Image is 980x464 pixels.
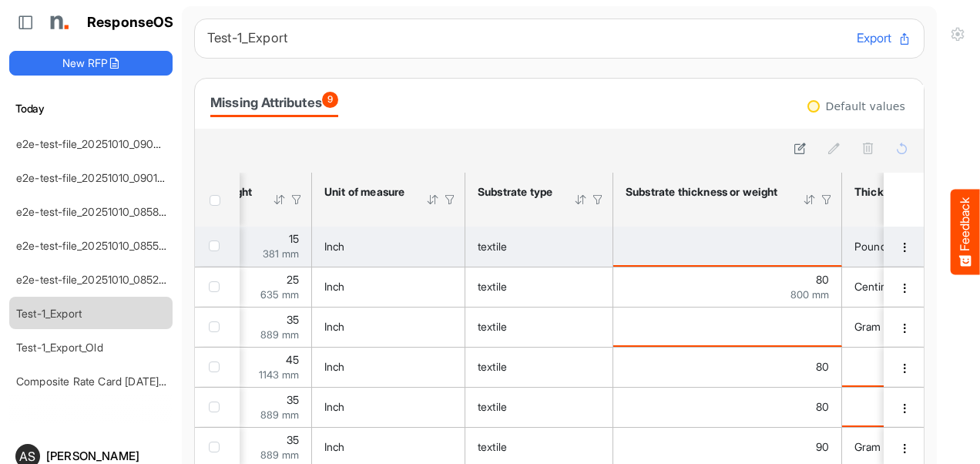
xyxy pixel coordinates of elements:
[16,307,82,320] a: Test-1_Export
[826,101,905,112] div: Default values
[854,320,972,333] span: Gram per Square Metre
[626,185,783,199] div: Substrate thickness or weight
[324,280,345,293] span: Inch
[312,267,465,307] td: Inch is template cell Column Header httpsnorthellcomontologiesmapping-rulesmeasurementhasunitofme...
[884,387,927,427] td: 9b19e984-c9f1-464c-ba32-93e07cbca4d0 is template cell Column Header
[287,433,299,446] span: 35
[478,360,507,373] span: textile
[884,227,927,267] td: 3c72990f-b5c5-4240-8dc6-c0d1e3c0dfc1 is template cell Column Header
[16,205,169,218] a: e2e-test-file_20251010_085818
[857,29,911,49] button: Export
[46,450,166,462] div: [PERSON_NAME]
[465,267,613,307] td: textile is template cell Column Header httpsnorthellcomontologiesmapping-rulesmaterialhassubstrat...
[260,288,299,301] span: 635 mm
[195,173,240,227] th: Header checkbox
[896,401,913,416] button: dropdownbutton
[324,440,345,453] span: Inch
[9,423,173,440] h6: [DATE]
[896,361,913,376] button: dropdownbutton
[312,227,465,267] td: Inch is template cell Column Header httpsnorthellcomontologiesmapping-rulesmeasurementhasunitofme...
[816,360,829,373] span: 80
[896,441,913,456] button: dropdownbutton
[613,267,842,307] td: 80 is template cell Column Header httpsnorthellcomontologiesmapping-rulesmaterialhasmaterialthick...
[287,273,299,286] span: 25
[324,360,345,373] span: Inch
[174,307,312,347] td: 35 is template cell Column Header httpsnorthellcomontologiesmapping-rulesmeasurementhasfinishsize...
[591,193,605,207] div: Filter Icon
[9,51,173,76] button: New RFP
[195,267,240,307] td: checkbox
[478,185,554,199] div: Substrate type
[478,440,507,453] span: textile
[884,307,927,347] td: b85f415f-95be-4aa9-9da1-eec3c4816002 is template cell Column Header
[854,280,910,293] span: Centimetre
[260,409,299,421] span: 889 mm
[896,321,913,336] button: dropdownbutton
[195,387,240,427] td: checkbox
[896,240,913,255] button: dropdownbutton
[174,267,312,307] td: 25 is template cell Column Header httpsnorthellcomontologiesmapping-rulesmeasurementhasfinishsize...
[287,393,299,406] span: 35
[951,190,980,275] button: Feedback
[478,320,507,333] span: textile
[16,375,216,388] a: Composite Rate Card [DATE]_smaller (4)
[816,400,829,413] span: 80
[289,232,299,245] span: 15
[42,7,73,38] img: Northell
[16,341,103,354] a: Test-1_Export_Old
[286,353,299,366] span: 45
[87,15,174,31] h1: ResponseOS
[195,347,240,387] td: checkbox
[287,313,299,326] span: 35
[263,247,299,260] span: 381 mm
[613,227,842,267] td: is template cell Column Header httpsnorthellcomontologiesmapping-rulesmaterialhasmaterialthicknes...
[260,449,299,461] span: 889 mm
[260,328,299,341] span: 889 mm
[884,267,927,307] td: 5036c55e-1446-48f0-af1f-a4c864ae1bc4 is template cell Column Header
[210,92,338,113] div: Missing Attributes
[324,185,406,199] div: Unit of measure
[324,240,345,253] span: Inch
[16,239,172,252] a: e2e-test-file_20251010_085532
[290,193,304,207] div: Filter Icon
[478,400,507,413] span: textile
[324,400,345,413] span: Inch
[465,387,613,427] td: textile is template cell Column Header httpsnorthellcomontologiesmapping-rulesmaterialhassubstrat...
[478,280,507,293] span: textile
[174,387,312,427] td: 35 is template cell Column Header httpsnorthellcomontologiesmapping-rulesmeasurementhasfinishsize...
[259,368,299,381] span: 1143 mm
[465,307,613,347] td: textile is template cell Column Header httpsnorthellcomontologiesmapping-rulesmaterialhassubstrat...
[613,387,842,427] td: 80 is template cell Column Header httpsnorthellcomontologiesmapping-rulesmaterialhasmaterialthick...
[896,281,913,296] button: dropdownbutton
[884,347,927,387] td: 80657fb7-8937-433a-a2b1-615b0463f4d0 is template cell Column Header
[854,440,972,453] span: Gram per Square Metre
[478,240,507,253] span: textile
[9,100,173,117] h6: Today
[322,92,338,108] span: 9
[854,240,887,253] span: Pound
[312,347,465,387] td: Inch is template cell Column Header httpsnorthellcomontologiesmapping-rulesmeasurementhasunitofme...
[195,307,240,347] td: checkbox
[16,171,171,184] a: e2e-test-file_20251010_090105
[465,347,613,387] td: textile is template cell Column Header httpsnorthellcomontologiesmapping-rulesmaterialhassubstrat...
[443,193,457,207] div: Filter Icon
[174,227,312,267] td: 15 is template cell Column Header httpsnorthellcomontologiesmapping-rulesmeasurementhasfinishsize...
[312,307,465,347] td: Inch is template cell Column Header httpsnorthellcomontologiesmapping-rulesmeasurementhasunitofme...
[820,193,834,207] div: Filter Icon
[613,347,842,387] td: 80 is template cell Column Header httpsnorthellcomontologiesmapping-rulesmaterialhasmaterialthick...
[16,273,172,286] a: e2e-test-file_20251010_085239
[816,440,829,453] span: 90
[613,307,842,347] td: is template cell Column Header httpsnorthellcomontologiesmapping-rulesmaterialhasmaterialthicknes...
[195,227,240,267] td: checkbox
[174,347,312,387] td: 45 is template cell Column Header httpsnorthellcomontologiesmapping-rulesmeasurementhasfinishsize...
[19,450,35,462] span: AS
[312,387,465,427] td: Inch is template cell Column Header httpsnorthellcomontologiesmapping-rulesmeasurementhasunitofme...
[207,32,844,45] h6: Test-1_Export
[816,273,829,286] span: 80
[465,227,613,267] td: textile is template cell Column Header httpsnorthellcomontologiesmapping-rulesmaterialhassubstrat...
[16,137,172,150] a: e2e-test-file_20251010_090357
[324,320,345,333] span: Inch
[790,288,829,301] span: 800 mm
